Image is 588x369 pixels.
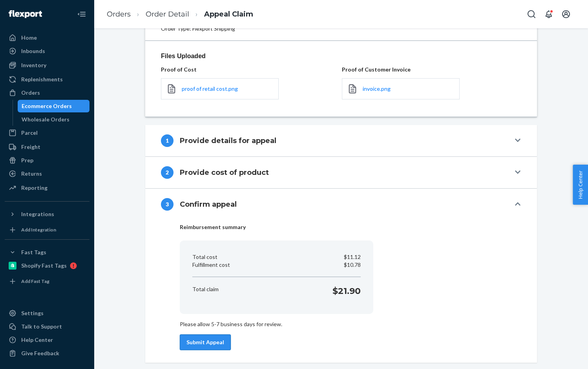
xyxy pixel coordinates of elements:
[161,198,173,211] div: 3
[192,285,219,293] p: Total claim
[5,86,89,99] a: Orders
[5,208,89,220] button: Integrations
[22,116,69,123] div: Wholesale Orders
[180,199,237,209] h4: Confirm appeal
[5,259,89,272] a: Shopify Fast Tags
[161,66,340,73] p: Proof of Cost
[145,157,537,188] button: 2Provide cost of product
[21,210,54,218] div: Integrations
[5,59,89,72] a: Inventory
[9,10,42,18] img: Flexport logo
[5,182,89,194] a: Reporting
[363,85,391,92] span: invoice.png
[180,334,231,350] button: Submit Appeal
[180,223,502,231] p: Reimbursement summary
[21,170,42,178] div: Returns
[21,336,53,344] div: Help Center
[5,224,89,236] a: Add Integration
[363,85,391,93] a: invoice.png
[21,47,45,55] div: Inbounds
[5,141,89,153] a: Freight
[332,285,361,297] h1: $21.90
[21,309,44,317] div: Settings
[21,278,49,285] div: Add Fast Tag
[5,167,89,180] a: Returns
[22,102,72,110] div: Ecommerce Orders
[182,85,238,93] a: proof of retail cost.png
[161,52,521,64] header: Files Uploaded
[344,253,361,261] p: $11.12
[180,167,269,178] h4: Provide cost of product
[145,189,537,220] button: 3Confirm appeal
[342,66,521,73] p: Proof of Customer Invoice
[204,10,253,18] a: Appeal Claim
[21,156,33,164] div: Prep
[21,143,40,151] div: Freight
[21,75,63,83] div: Replenishments
[21,323,62,330] div: Talk to Support
[21,349,59,357] div: Give Feedback
[146,10,189,18] a: Order Detail
[21,248,46,256] div: Fast Tags
[5,307,89,319] a: Settings
[5,31,89,44] a: Home
[558,6,574,22] button: Open account menu
[21,34,37,42] div: Home
[21,61,46,69] div: Inventory
[5,334,89,346] a: Help Center
[100,3,259,26] ol: breadcrumbs
[5,320,89,333] a: Talk to Support
[5,127,89,139] a: Parcel
[541,6,557,22] button: Open notifications
[192,253,217,261] p: Total cost
[21,89,40,97] div: Orders
[180,220,502,328] div: Please allow 5-7 business days for review.
[5,275,89,288] a: Add Fast Tag
[5,45,89,57] a: Inbounds
[107,10,131,18] a: Orders
[161,166,173,179] div: 2
[161,134,173,147] div: 1
[21,262,67,270] div: Shopify Fast Tags
[161,25,295,33] p: Order Type: Flexport Shipping
[5,246,89,259] button: Fast Tags
[5,154,89,167] a: Prep
[182,85,238,92] span: proof of retail cost.png
[74,6,89,22] button: Close Navigation
[192,261,230,269] p: Fulfillment cost
[21,129,38,137] div: Parcel
[21,226,56,233] div: Add Integration
[344,261,361,269] p: $10.78
[18,100,90,112] a: Ecommerce Orders
[21,184,47,192] div: Reporting
[573,165,588,205] button: Help Center
[145,125,537,156] button: 1Provide details for appeal
[5,73,89,86] a: Replenishments
[18,113,90,126] a: Wholesale Orders
[180,136,276,146] h4: Provide details for appeal
[5,347,89,360] button: Give Feedback
[524,6,539,22] button: Open Search Box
